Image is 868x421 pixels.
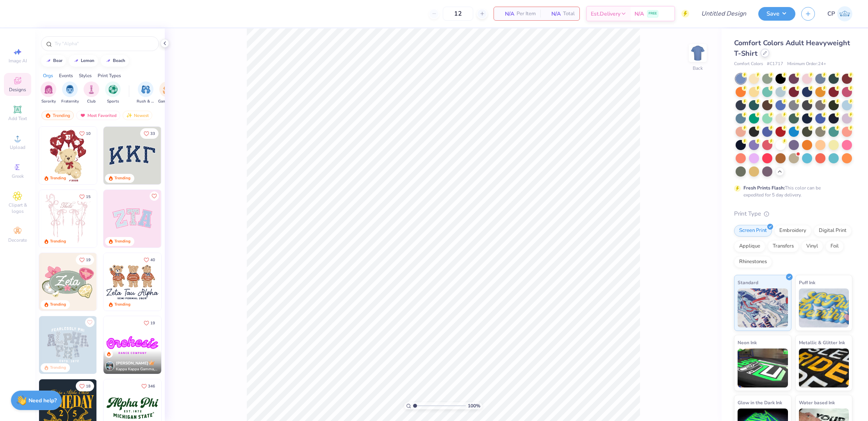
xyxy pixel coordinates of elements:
[41,55,66,67] button: bear
[799,278,815,287] span: Puff Ink
[738,288,788,327] img: Standard
[76,128,94,139] button: Like
[76,111,120,120] div: Most Favorited
[39,316,97,374] img: 5a4b4175-9e88-49c8-8a23-26d96782ddc6
[738,278,758,287] span: Standard
[86,258,91,262] span: 19
[743,184,839,198] div: This color can be expedited for 5 day delivery.
[734,225,772,237] div: Screen Print
[114,175,130,181] div: Trending
[827,6,852,21] a: CP
[158,81,176,104] button: filter button
[96,253,154,311] img: d6d5c6c6-9b9a-4053-be8a-bdf4bacb006d
[61,81,79,104] button: filter button
[41,81,56,104] button: filter button
[10,144,25,150] span: Upload
[87,99,96,104] span: Club
[113,58,125,63] div: beach
[43,72,53,79] div: Orgs
[690,45,706,61] img: Back
[150,321,155,325] span: 19
[158,99,176,104] span: Game Day
[8,115,27,122] span: Add Text
[150,191,159,201] button: Like
[743,185,785,191] strong: Fresh Prints Flash:
[837,6,852,21] img: Caleb Peck
[105,58,111,63] img: trend_line.gif
[799,398,835,407] span: Water based Ink
[116,366,158,372] span: Kappa Kappa Gamma, [GEOGRAPHIC_DATA][US_STATE]
[105,81,121,104] button: filter button
[53,58,62,63] div: bear
[50,302,66,308] div: Trending
[827,9,835,18] span: CP
[41,99,56,104] span: Sorority
[12,173,24,179] span: Greek
[61,99,79,104] span: Fraternity
[54,40,154,48] input: Try "Alpha"
[734,209,852,218] div: Print Type
[84,81,99,104] div: filter for Club
[137,99,155,104] span: Rush & Bid
[29,397,57,404] strong: Need help?
[80,113,86,118] img: most_fav.gif
[114,302,130,308] div: Trending
[148,384,155,388] span: 346
[87,85,96,94] img: Club Image
[137,81,155,104] div: filter for Rush & Bid
[76,381,94,391] button: Like
[148,359,155,366] img: topCreatorCrown.gif
[161,127,219,184] img: edfb13fc-0e43-44eb-bea2-bf7fc0dd67f9
[799,338,845,347] span: Metallic & Glitter Ink
[563,10,575,18] span: Total
[443,7,473,21] input: – –
[635,10,644,18] span: N/A
[103,190,161,248] img: 9980f5e8-e6a1-4b4a-8839-2b0e9349023c
[103,127,161,184] img: 3b9aba4f-e317-4aa7-a679-c95a879539bd
[137,81,155,104] button: filter button
[105,81,121,104] div: filter for Sports
[140,128,159,139] button: Like
[693,65,703,72] div: Back
[499,10,514,18] span: N/A
[158,81,176,104] div: filter for Game Day
[123,111,152,120] div: Newest
[73,58,79,63] img: trend_line.gif
[140,255,159,265] button: Like
[591,10,620,18] span: Est. Delivery
[138,381,159,391] button: Like
[774,225,811,237] div: Embroidery
[468,402,480,409] span: 100 %
[649,11,657,16] span: FREE
[50,365,66,371] div: Trending
[801,241,823,252] div: Vinyl
[126,113,132,118] img: Newest.gif
[150,258,155,262] span: 40
[814,225,852,237] div: Digital Print
[103,316,161,374] img: e5c25cba-9be7-456f-8dc7-97e2284da968
[59,72,73,79] div: Events
[738,338,757,347] span: Neon Ink
[41,111,74,120] div: Trending
[9,58,27,64] span: Image AI
[9,87,26,93] span: Designs
[81,58,94,63] div: lemon
[86,195,91,199] span: 15
[8,237,27,243] span: Decorate
[758,7,795,21] button: Save
[79,72,92,79] div: Styles
[150,132,155,136] span: 33
[545,10,561,18] span: N/A
[738,398,782,407] span: Glow in the Dark Ink
[69,55,98,67] button: lemon
[41,81,56,104] div: filter for Sorority
[101,55,129,67] button: beach
[86,384,91,388] span: 18
[4,202,31,214] span: Clipart & logos
[39,253,97,311] img: 010ceb09-c6fc-40d9-b71e-e3f087f73ee6
[107,99,119,104] span: Sports
[161,316,219,374] img: 190a3832-2857-43c9-9a52-6d493f4406b1
[45,58,52,63] img: trend_line.gif
[825,241,844,252] div: Foil
[109,85,118,94] img: Sports Image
